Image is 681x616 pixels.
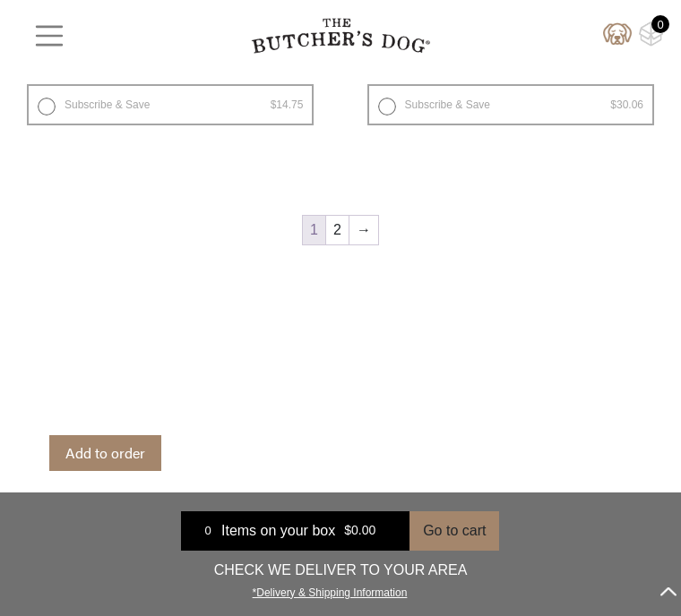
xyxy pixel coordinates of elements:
[221,520,335,542] span: Items on your box
[639,21,663,47] img: TBD_Cart-Empty.png
[253,582,408,599] a: *Delivery & Shipping Information
[303,216,325,244] span: Page 1
[4,560,677,581] p: CHECK WE DELIVER TO YOUR AREA
[49,378,632,417] p: Adored Beast Apothecary is a line of all-natural pet products designed to support your dog’s heal...
[326,216,349,244] a: Page 2
[344,524,375,538] bdi: 0.00
[344,524,351,538] span: $
[49,333,632,378] h2: APOTHECARY
[349,216,378,244] a: →
[194,522,221,540] div: 0
[409,511,499,551] button: Go to cart
[181,511,409,551] a: 0 Items on your box $0.00
[49,435,161,471] a: Add to order
[651,15,669,33] div: 0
